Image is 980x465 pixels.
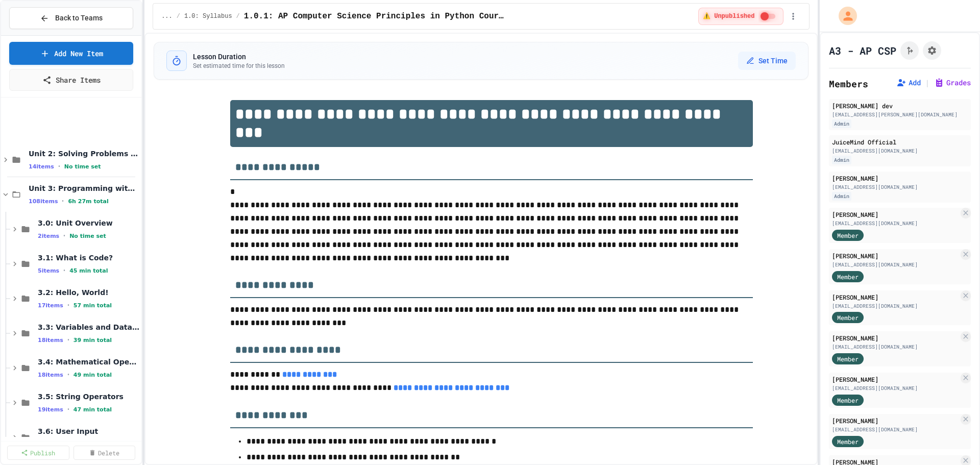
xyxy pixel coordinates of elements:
[244,10,505,22] span: 1.0.1: AP Computer Science Principles in Python Course Syllabus
[38,427,139,436] span: 3.6: User Input
[837,437,859,446] span: Member
[38,302,63,309] span: 17 items
[832,210,959,219] div: [PERSON_NAME]
[193,52,285,62] h3: Lesson Duration
[925,77,930,89] span: |
[832,174,968,183] div: [PERSON_NAME]
[900,41,919,60] button: Click to see fork details
[923,41,941,60] button: Assignment Settings
[832,192,851,201] div: Admin
[73,446,136,460] a: Delete
[837,313,859,322] span: Member
[832,147,968,155] div: [EMAIL_ADDRESS][DOMAIN_NAME]
[832,137,968,146] div: JuiceMind Official
[38,218,139,228] span: 3.0: Unit Overview
[177,12,180,20] span: /
[829,43,896,58] h1: A3 - AP CSP
[55,13,103,23] span: Back to Teams
[934,78,971,88] button: Grades
[832,302,959,310] div: [EMAIL_ADDRESS][DOMAIN_NAME]
[161,12,173,20] span: ...
[184,12,232,20] span: 1.0: Syllabus
[68,198,108,205] span: 6h 27m total
[832,343,959,351] div: [EMAIL_ADDRESS][DOMAIN_NAME]
[832,333,959,342] div: [PERSON_NAME]
[38,406,63,413] span: 19 items
[67,301,69,309] span: •
[29,163,54,170] span: 14 items
[38,253,139,262] span: 3.1: What is Code?
[69,233,106,239] span: No time set
[236,12,240,20] span: /
[837,354,859,363] span: Member
[58,162,60,170] span: •
[62,197,64,205] span: •
[832,416,959,425] div: [PERSON_NAME]
[832,219,959,227] div: [EMAIL_ADDRESS][DOMAIN_NAME]
[837,396,859,405] span: Member
[69,267,108,274] span: 45 min total
[837,231,859,240] span: Member
[832,251,959,260] div: [PERSON_NAME]
[64,163,101,170] span: No time set
[832,375,959,384] div: [PERSON_NAME]
[9,42,133,65] a: Add New Item
[73,337,112,344] span: 39 min total
[896,78,921,88] button: Add
[703,12,754,20] span: ⚠️ Unpublished
[73,406,112,413] span: 47 min total
[38,323,139,332] span: 3.3: Variables and Data Types
[837,272,859,281] span: Member
[832,261,959,268] div: [EMAIL_ADDRESS][DOMAIN_NAME]
[832,384,959,392] div: [EMAIL_ADDRESS][DOMAIN_NAME]
[832,156,851,164] div: Admin
[9,7,133,29] button: Back to Teams
[38,288,139,297] span: 3.2: Hello, World!
[73,372,112,378] span: 49 min total
[832,101,968,110] div: [PERSON_NAME] dev
[29,184,139,193] span: Unit 3: Programming with Python
[67,336,69,344] span: •
[832,292,959,302] div: [PERSON_NAME]
[29,198,58,205] span: 108 items
[38,357,139,366] span: 3.4: Mathematical Operators
[7,446,69,460] a: Publish
[832,426,959,433] div: [EMAIL_ADDRESS][DOMAIN_NAME]
[832,111,968,118] div: [EMAIL_ADDRESS][PERSON_NAME][DOMAIN_NAME]
[832,119,851,128] div: Admin
[38,337,63,344] span: 18 items
[832,183,968,191] div: [EMAIL_ADDRESS][DOMAIN_NAME]
[63,266,65,275] span: •
[38,233,59,239] span: 2 items
[738,52,796,70] button: Set Time
[29,149,139,158] span: Unit 2: Solving Problems in Computer Science
[895,380,970,423] iframe: chat widget
[67,405,69,413] span: •
[193,62,285,70] p: Set estimated time for this lesson
[38,392,139,401] span: 3.5: String Operators
[63,232,65,240] span: •
[698,8,783,25] div: ⚠️ Students cannot see this content! Click the toggle to publish it and make it visible to your c...
[9,69,133,91] a: Share Items
[67,371,69,379] span: •
[829,77,868,91] h2: Members
[828,4,860,28] div: My Account
[73,302,112,309] span: 57 min total
[937,424,970,455] iframe: chat widget
[38,372,63,378] span: 18 items
[38,267,59,274] span: 5 items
